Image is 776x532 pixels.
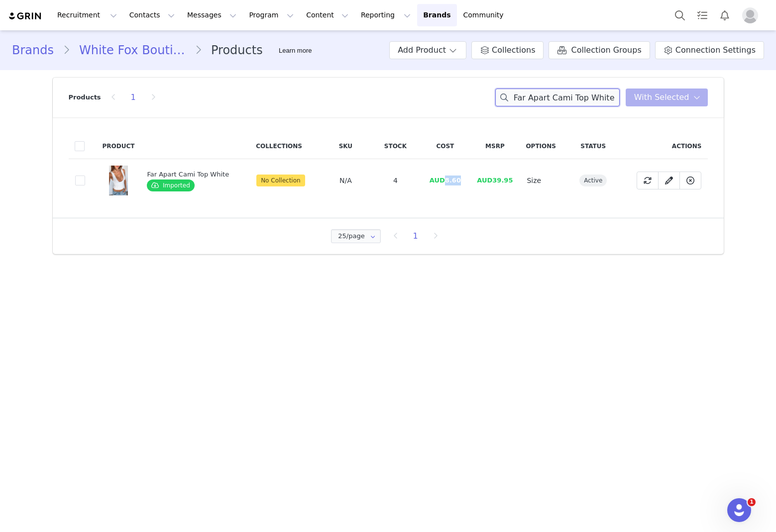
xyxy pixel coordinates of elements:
span: No Collection [256,175,305,186]
button: Search [669,4,691,26]
a: Connection Settings [655,41,764,59]
th: Actions [618,133,708,159]
th: Collections [250,133,321,159]
button: With Selected [626,89,708,106]
img: grin logo [8,11,43,21]
button: Messages [181,4,242,26]
button: Add Product [389,41,466,59]
th: Stock [370,133,420,159]
input: Select [331,229,381,243]
th: Options [520,133,568,159]
input: Search products [495,89,620,106]
a: Collections [471,41,544,59]
img: white-fox-far-apart-cami-top-white-005.jpg [109,166,128,195]
li: 1 [408,229,423,243]
a: Collection Groups [549,41,650,59]
th: Cost [420,133,470,159]
span: 1 [748,498,756,506]
th: SKU [321,133,370,159]
a: Tasks [691,4,713,26]
span: Collection Groups [571,44,641,56]
button: Program [243,4,300,26]
a: Brands [417,4,456,26]
img: placeholder-profile.jpg [742,7,758,23]
a: Community [457,4,514,26]
li: 1 [126,90,141,104]
div: Size [527,176,561,186]
p: Products [69,92,101,102]
span: N/A [339,177,352,184]
div: Tooltip anchor [277,46,314,56]
span: Connection Settings [675,44,756,56]
span: Collections [492,44,535,56]
th: Product [97,133,141,159]
span: active [579,175,607,186]
th: Status [568,133,618,159]
button: Recruitment [51,4,123,26]
iframe: Intercom live chat [727,498,751,522]
div: Far Apart Cami Top White [147,170,233,179]
span: 4 [393,177,398,184]
a: White Fox Boutique AUS [70,41,195,59]
button: Contacts [123,4,181,26]
a: Brands [12,41,63,59]
button: Profile [736,7,768,23]
span: With Selected [634,91,689,103]
button: Content [300,4,354,26]
button: Reporting [355,4,417,26]
button: Notifications [714,4,736,26]
span: AUD8.60 [430,177,461,184]
span: AUD39.95 [477,177,513,184]
th: MSRP [470,133,520,159]
span: Imported [147,179,194,191]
